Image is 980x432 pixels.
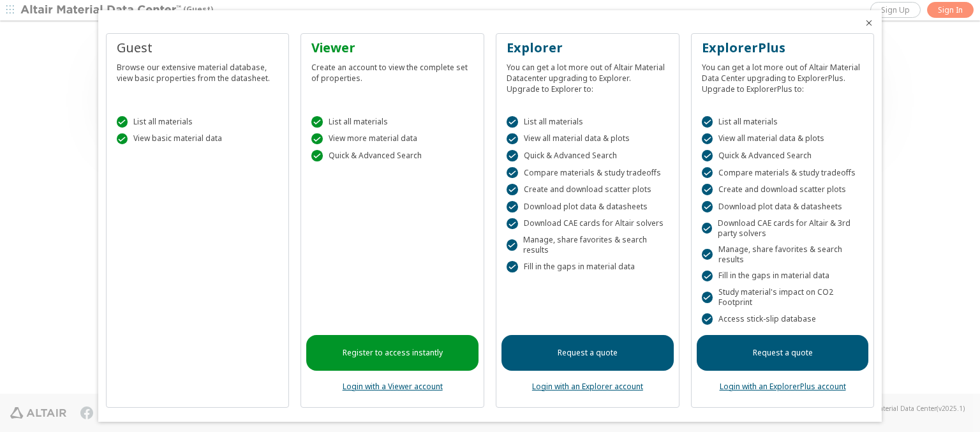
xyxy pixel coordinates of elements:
[702,313,713,325] div: 
[507,218,669,230] div: Download CAE cards for Altair solvers
[507,133,669,145] div: View all material data & plots
[507,167,518,179] div: 
[532,381,643,392] a: Login with an Explorer account
[702,271,713,282] div: 
[702,201,864,212] div: Download plot data & datasheets
[864,18,874,28] button: Close
[702,184,713,195] div: 
[702,167,864,179] div: Compare materials & study tradeoffs
[311,133,473,145] div: View more material data
[507,201,669,212] div: Download plot data & datasheets
[702,57,864,94] div: You can get a lot more out of Altair Material Data Center upgrading to ExplorerPlus. Upgrade to E...
[507,261,669,272] div: Fill in the gaps in material data
[702,167,713,179] div: 
[507,39,669,57] div: Explorer
[702,223,712,234] div: 
[311,116,473,128] div: List all materials
[702,116,713,128] div: 
[702,39,864,57] div: ExplorerPlus
[702,133,864,145] div: View all material data & plots
[117,57,279,84] div: Browse our extensive material database, view basic properties from the datasheet.
[311,39,473,57] div: Viewer
[702,150,713,161] div: 
[702,313,864,325] div: Access stick-slip database
[507,116,518,128] div: 
[311,150,323,161] div: 
[311,150,473,161] div: Quick & Advanced Search
[507,184,518,195] div: 
[117,133,279,145] div: View basic material data
[117,133,128,145] div: 
[702,249,713,260] div: 
[117,39,279,57] div: Guest
[702,244,864,265] div: Manage, share favorites & search results
[117,116,279,128] div: List all materials
[507,116,669,128] div: List all materials
[311,133,323,145] div: 
[702,184,864,195] div: Create and download scatter plots
[306,335,479,371] a: Register to access instantly
[702,116,864,128] div: List all materials
[507,218,518,230] div: 
[507,261,518,272] div: 
[720,381,846,392] a: Login with an ExplorerPlus account
[507,167,669,179] div: Compare materials & study tradeoffs
[507,235,669,255] div: Manage, share favorites & search results
[702,287,864,308] div: Study material's impact on CO2 Footprint
[702,292,713,303] div: 
[507,57,669,94] div: You can get a lot more out of Altair Material Datacenter upgrading to Explorer. Upgrade to Explor...
[507,150,518,161] div: 
[117,116,128,128] div: 
[507,184,669,195] div: Create and download scatter plots
[702,218,864,239] div: Download CAE cards for Altair & 3rd party solvers
[702,133,713,145] div: 
[343,381,443,392] a: Login with a Viewer account
[702,150,864,161] div: Quick & Advanced Search
[697,335,869,371] a: Request a quote
[702,201,713,212] div: 
[311,57,473,84] div: Create an account to view the complete set of properties.
[507,201,518,212] div: 
[501,335,674,371] a: Request a quote
[507,239,517,251] div: 
[702,271,864,282] div: Fill in the gaps in material data
[311,116,323,128] div: 
[507,133,518,145] div: 
[507,150,669,161] div: Quick & Advanced Search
